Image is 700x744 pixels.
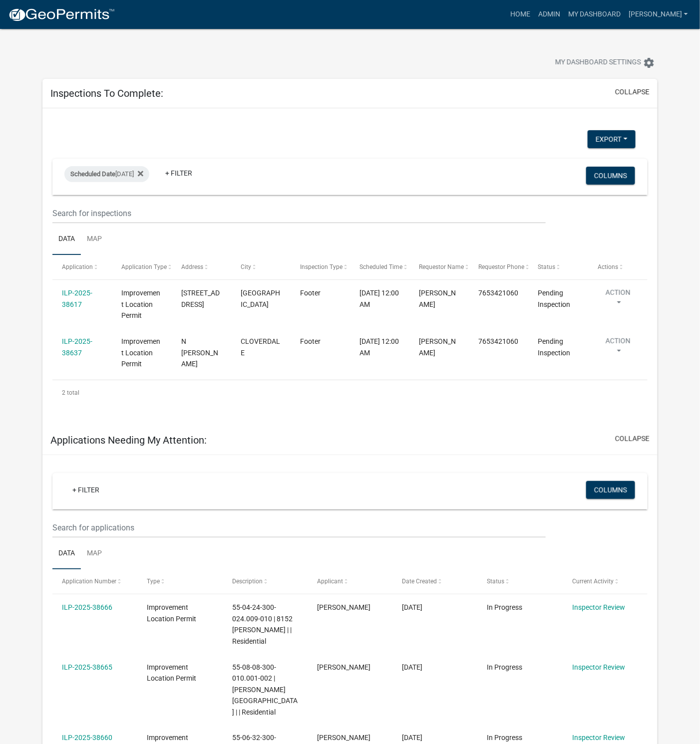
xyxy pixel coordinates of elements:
span: My Dashboard Settings [555,57,641,69]
div: [DATE] [64,166,149,182]
a: Data [52,538,81,570]
span: Application Number [62,578,116,585]
a: ILP-2025-38660 [62,734,112,742]
span: Cindy Thrasher [317,603,370,611]
a: + Filter [157,164,200,182]
datatable-header-cell: Status [478,569,563,593]
span: Address [181,263,203,270]
input: Search for applications [52,517,546,538]
span: Daniel Dobson [317,734,370,742]
datatable-header-cell: Current Activity [563,569,648,593]
span: Date Created [402,578,437,585]
a: Admin [534,5,564,24]
button: Action [598,336,639,361]
a: My Dashboard [564,5,625,24]
div: collapse [42,108,658,426]
span: Pending Inspection [538,289,571,308]
span: In Progress [487,663,523,671]
datatable-header-cell: Status [529,255,588,279]
datatable-header-cell: Date Created [392,569,477,593]
span: MARTINSVILLE [241,289,280,308]
h5: Applications Needing My Attention: [50,434,207,446]
h5: Inspections To Complete: [50,87,163,99]
span: Improvement Location Permit [121,289,160,320]
span: 2534 FIRE STATION RD [181,289,220,308]
a: Inspector Review [572,663,625,671]
span: Scheduled Date [70,170,115,178]
span: Requestor Name [419,263,464,270]
span: Application Type [121,263,167,270]
a: Home [506,5,534,24]
span: Current Activity [572,578,614,585]
span: In Progress [487,603,523,611]
button: collapse [615,87,650,97]
span: Inspection Type [300,263,343,270]
span: Improvement Location Permit [147,663,197,683]
span: Actions [598,263,618,270]
span: Status [538,263,556,270]
span: Improvement Location Permit [147,603,197,623]
span: 55-04-24-300-024.009-010 | 8152 CINDY CIR | | Residential [232,603,293,645]
datatable-header-cell: Application [52,255,112,279]
span: John Hutslar [419,289,456,308]
button: Columns [586,167,635,185]
datatable-header-cell: City [231,255,291,279]
datatable-header-cell: Requestor Name [409,255,469,279]
datatable-header-cell: Type [137,569,222,593]
i: settings [643,57,655,69]
input: Search for inspections [52,203,546,224]
a: ILP-2025-38665 [62,663,112,671]
span: Status [487,578,505,585]
datatable-header-cell: Requestor Phone [469,255,528,279]
span: Pending Inspection [538,337,571,357]
span: Requestor Phone [479,263,525,270]
a: Map [81,538,108,570]
span: 10/08/2025 [402,603,422,611]
a: + Filter [64,481,107,499]
span: Applicant [317,578,343,585]
span: Application [62,263,93,270]
a: ILP-2025-38617 [62,289,92,308]
span: In Progress [487,734,523,742]
a: [PERSON_NAME] [625,5,692,24]
a: Inspector Review [572,734,625,742]
span: 7653421060 [479,289,519,297]
span: 55-08-08-300-010.001-002 | HANCOCK RIDGE RD | | Residential [232,663,298,717]
span: Footer [300,337,321,345]
a: Inspector Review [572,603,625,611]
span: Improvement Location Permit [121,337,160,368]
a: Map [81,224,108,255]
span: 10/07/2025 [402,734,422,742]
span: Type [147,578,160,585]
datatable-header-cell: Description [223,569,308,593]
datatable-header-cell: Address [171,255,231,279]
datatable-header-cell: Actions [588,255,648,279]
button: Export [588,130,636,148]
span: City [241,263,251,270]
span: 10/15/2025, 12:00 AM [359,289,399,308]
button: Action [598,287,639,312]
span: N WILSON RD [181,337,218,368]
datatable-header-cell: Applicant [308,569,392,593]
button: collapse [615,434,650,444]
datatable-header-cell: Scheduled Time [350,255,409,279]
a: ILP-2025-38666 [62,603,112,611]
button: My Dashboard Settingssettings [547,53,663,72]
span: Todd [419,337,456,357]
span: Footer [300,289,321,297]
datatable-header-cell: Inspection Type [291,255,350,279]
div: 2 total [52,380,648,405]
a: Data [52,224,81,255]
datatable-header-cell: Application Number [52,569,137,593]
button: Columns [586,481,635,499]
datatable-header-cell: Application Type [112,255,171,279]
span: 10/08/2025 [402,663,422,671]
a: ILP-2025-38637 [62,337,92,357]
span: 10/15/2025, 12:00 AM [359,337,399,357]
span: Description [232,578,263,585]
span: Kathleen Diane Howe [317,663,370,671]
span: Scheduled Time [359,263,402,270]
span: 7653421060 [479,337,519,345]
span: CLOVERDALE [241,337,280,357]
